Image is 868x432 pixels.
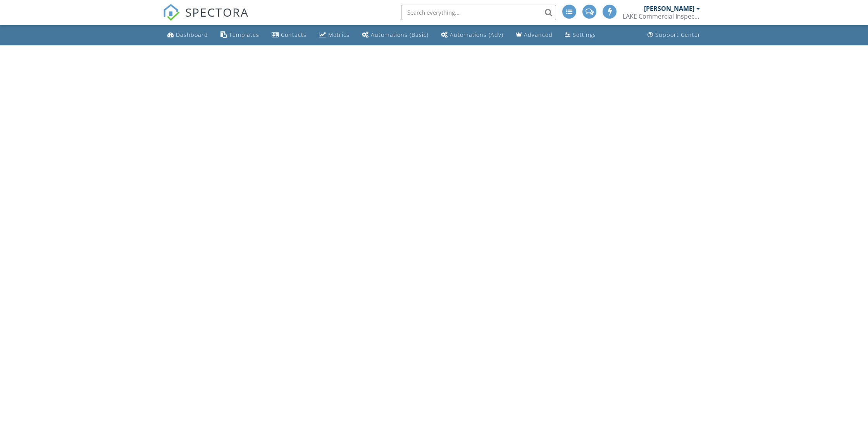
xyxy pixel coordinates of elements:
div: LAKE Commercial Inspections & Consulting, llc. [623,12,700,20]
div: Advanced [524,31,553,38]
div: Templates [229,31,259,38]
div: Support Center [655,31,701,38]
div: Automations (Adv) [450,31,503,38]
a: Contacts [269,28,310,42]
div: Contacts [281,31,307,38]
div: Dashboard [176,31,208,38]
a: Templates [217,28,262,42]
span: SPECTORA [185,4,249,20]
div: Settings [573,31,596,38]
a: Support Center [644,28,704,42]
a: Automations (Advanced) [438,28,506,42]
div: [PERSON_NAME] [644,5,694,12]
img: The Best Home Inspection Software - Spectora [163,4,180,21]
a: SPECTORA [163,10,249,27]
a: Automations (Basic) [359,28,432,42]
div: Metrics [328,31,350,38]
a: Settings [562,28,599,42]
div: Automations (Basic) [371,31,429,38]
input: Search everything... [401,5,556,20]
a: Advanced [513,28,556,42]
a: Dashboard [164,28,211,42]
a: Metrics [316,28,353,42]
